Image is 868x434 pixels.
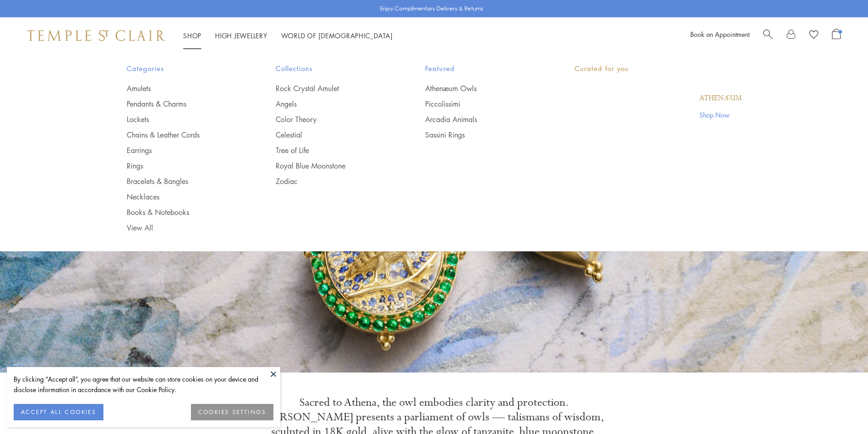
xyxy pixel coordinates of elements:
a: Angels [276,99,389,109]
a: Tree of Life [276,145,389,155]
div: By clicking “Accept all”, you agree that our website can store cookies on your device and disclos... [14,374,273,395]
a: Celestial [276,130,389,140]
a: Shop Now [699,110,742,120]
a: Earrings [127,145,240,155]
a: Piccolissimi [425,99,538,109]
span: Categories [127,63,240,74]
a: Rock Crystal Amulet [276,83,389,93]
button: ACCEPT ALL COOKIES [14,404,103,420]
a: Athenæum [699,93,742,103]
span: Collections [276,63,389,74]
a: Arcadia Animals [425,114,538,124]
span: Featured [425,63,538,74]
a: Sassini Rings [425,130,538,140]
a: Royal Blue Moonstone [276,161,389,171]
a: Open Shopping Bag [832,29,841,42]
a: Color Theory [276,114,389,124]
nav: Main navigation [183,30,393,41]
a: World of [DEMOGRAPHIC_DATA]World of [DEMOGRAPHIC_DATA] [281,31,393,40]
a: Lockets [127,114,240,124]
a: View Wishlist [809,29,818,42]
a: Zodiac [276,176,389,186]
a: Athenæum Owls [425,83,538,93]
a: Chains & Leather Cords [127,130,240,140]
p: Curated for you [575,63,742,74]
a: View All [127,223,240,233]
a: Book an Appointment [690,30,750,39]
img: Temple St. Clair [27,30,165,41]
a: Search [763,29,773,42]
a: Pendants & Charms [127,99,240,109]
a: ShopShop [183,31,201,40]
a: High JewelleryHigh Jewellery [215,31,267,40]
a: Rings [127,161,240,171]
button: COOKIES SETTINGS [191,404,273,420]
a: Necklaces [127,192,240,202]
p: Enjoy Complimentary Delivery & Returns [380,4,483,13]
a: Bracelets & Bangles [127,176,240,186]
a: Books & Notebooks [127,207,240,217]
a: Amulets [127,83,240,93]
